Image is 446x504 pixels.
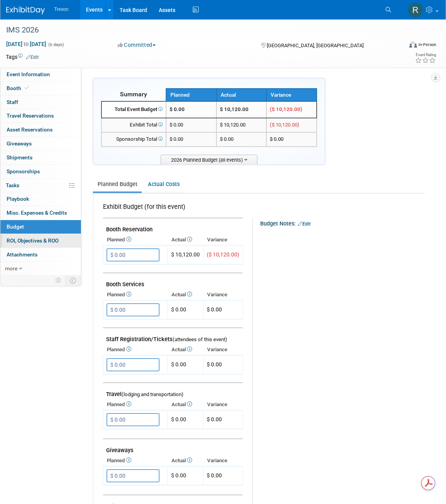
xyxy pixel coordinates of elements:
div: Exhibit Total [105,121,163,129]
span: Sponsorships [7,168,40,174]
th: Planned [103,455,168,466]
span: (6 days) [48,42,64,47]
th: Variance [266,89,317,101]
th: Variance [203,289,243,300]
a: Attachments [0,248,81,261]
span: $ 10,120.00 [171,251,200,258]
a: Actual Costs [143,177,184,191]
div: Event Rating [415,53,436,57]
span: [DATE] [DATE] [6,41,46,48]
span: $ 0.00 [207,306,222,313]
span: [GEOGRAPHIC_DATA], [GEOGRAPHIC_DATA] [267,43,364,48]
i: Booth reservation complete [25,86,29,90]
span: Misc. Expenses & Credits [7,210,67,216]
img: Ryan Flores [408,3,423,17]
td: $ 10,120.00 [216,118,267,132]
span: $ 0.00 [270,136,283,142]
span: Shipments [7,154,33,161]
span: Attachments [7,251,38,258]
span: $ 0.00 [170,106,185,112]
td: Booth Reservation [103,218,243,235]
div: Budget Notes: [260,218,425,228]
td: Booth Services [103,273,243,290]
span: Summary [120,91,147,98]
span: Playbook [7,196,29,202]
th: Actual [168,344,203,355]
th: Actual [168,399,203,410]
span: Event Information [7,71,50,77]
a: Giveaways [0,137,81,150]
span: ($ 10,120.00) [270,122,299,128]
span: $ 0.00 [207,472,222,478]
span: $ 0.00 [207,361,222,367]
a: Planned Budget [93,177,142,191]
a: Budget [0,220,81,234]
a: Shipments [0,151,81,164]
a: Edit [298,221,310,227]
a: Staff [0,96,81,109]
span: ($ 10,120.00) [207,251,239,258]
th: Actual [168,234,203,245]
td: $ 10,120.00 [216,101,267,118]
td: Travel [103,383,243,400]
div: In-Person [418,42,436,48]
span: (attendees of this event) [173,337,227,342]
img: Format-Inperson.png [409,41,417,48]
td: Tags [6,53,39,61]
td: $ 0.00 [168,466,203,485]
td: Toggle Event Tabs [65,275,81,285]
span: $ 0.00 [170,122,183,128]
th: Planned [103,344,168,355]
th: Actual [216,89,267,101]
span: Giveaways [7,140,32,147]
button: Committed [115,41,159,49]
div: IMS 2026 [3,23,394,37]
td: $ 0.00 [216,132,267,147]
th: Variance [203,399,243,410]
a: Tasks [0,179,81,192]
span: (lodging and transportation) [122,391,184,397]
span: Booth [7,85,30,91]
span: 2026 Planned Budget (all events) [161,155,257,164]
th: Planned [166,89,216,101]
a: Event Information [0,68,81,81]
th: Planned [103,399,168,410]
td: $ 0.00 [168,410,203,429]
span: more [5,265,17,272]
span: Asset Reservations [7,126,53,133]
th: Variance [203,344,243,355]
th: Actual [168,455,203,466]
td: Staff Registration/Tickets [103,328,243,345]
span: Staff [7,99,18,105]
div: Exhibit Budget (for this event) [103,203,240,215]
span: to [22,41,30,47]
a: Edit [26,55,39,60]
td: Giveaways [103,439,243,456]
span: Budget [7,224,24,230]
span: $ 0.00 [170,136,183,142]
td: Personalize Event Tab Strip [52,275,65,285]
th: Planned [103,234,168,245]
div: Event Format [369,40,436,52]
span: Travel Reservations [7,113,54,119]
td: $ 0.00 [168,355,203,374]
a: more [0,262,81,275]
th: Planned [103,289,168,300]
a: ROI, Objectives & ROO [0,234,81,248]
a: Misc. Expenses & Credits [0,206,81,220]
td: $ 0.00 [168,301,203,319]
span: Trexon [54,7,69,12]
a: Asset Reservations [0,123,81,137]
a: Playbook [0,192,81,206]
a: Travel Reservations [0,109,81,123]
th: Variance [203,455,243,466]
div: Sponsorship Total [105,136,163,143]
span: ROI, Objectives & ROO [7,237,58,244]
th: Variance [203,234,243,245]
span: Tasks [6,182,19,188]
span: $ 0.00 [207,416,222,422]
a: Booth [0,82,81,95]
th: Actual [168,289,203,300]
a: Sponsorships [0,165,81,178]
span: ($ 10,120.00) [270,106,302,112]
